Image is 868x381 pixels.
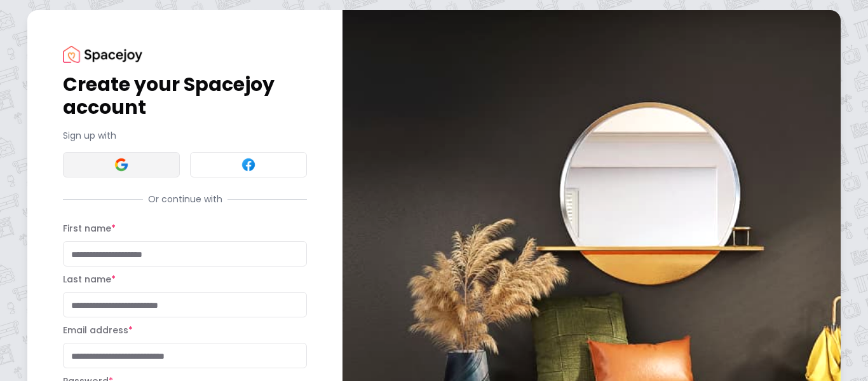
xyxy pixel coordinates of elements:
label: Last name [63,273,116,286]
h1: Create your Spacejoy account [63,73,307,119]
img: Google signin [114,157,129,172]
img: Facebook signin [241,157,256,172]
label: Email address [63,324,133,336]
p: Sign up with [63,129,307,142]
span: Or continue with [143,193,227,205]
img: Spacejoy Logo [63,46,142,63]
label: First name [63,222,116,235]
